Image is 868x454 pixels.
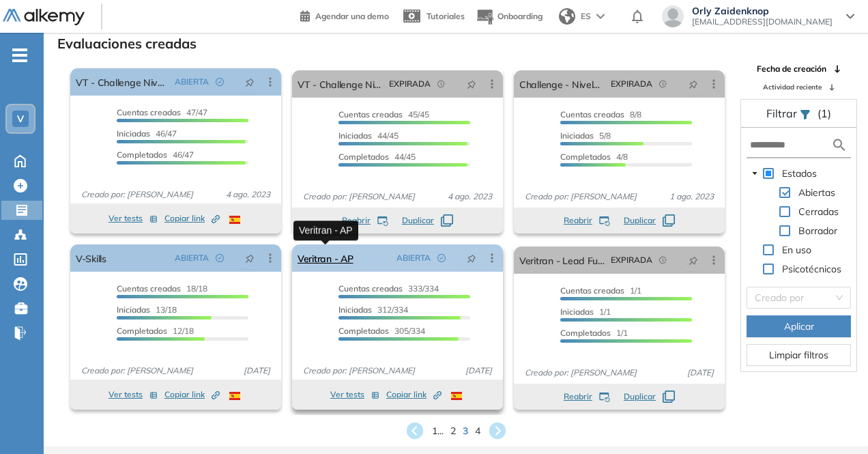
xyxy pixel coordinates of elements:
[769,347,828,363] span: Limpiar filtros
[442,190,497,203] span: 4 ago. 2023
[581,10,591,23] span: ES
[117,283,181,294] span: Cuentas creadas
[467,79,476,89] span: pushpin
[229,216,240,224] img: ESP
[519,367,642,379] span: Creado por: [PERSON_NAME]
[437,80,446,88] span: field-time
[779,261,844,277] span: Psicotécnicos
[796,184,838,201] span: Abiertas
[216,254,224,262] span: check-circle
[117,304,177,315] span: 13/18
[624,391,675,403] button: Duplicar
[342,214,371,227] span: Reabrir
[12,54,27,57] i: -
[560,109,624,119] span: Cuentas creadas
[611,254,652,266] span: EXPIRADA
[564,391,592,403] span: Reabrir
[235,71,265,93] button: pushpin
[117,107,181,117] span: Cuentas creadas
[457,247,487,269] button: pushpin
[624,214,675,227] button: Duplicar
[463,424,468,438] span: 3
[389,78,431,90] span: EXPIRADA
[117,326,194,336] span: 12/18
[338,304,372,315] span: Iniciadas
[175,252,209,264] span: ABIERTA
[117,128,177,139] span: 46/47
[818,105,831,122] span: (1)
[560,328,628,338] span: 1/1
[338,152,389,162] span: Completados
[560,109,641,119] span: 8/8
[300,7,389,23] a: Agendar una demo
[338,326,425,336] span: 305/334
[386,388,442,401] span: Copiar link
[475,424,480,438] span: 4
[560,307,611,317] span: 1/1
[338,283,403,294] span: Cuentas creadas
[117,150,167,160] span: Completados
[432,424,444,438] span: 1 ...
[330,386,379,403] button: Ver tests
[108,386,158,403] button: Ver tests
[779,165,820,182] span: Estados
[76,365,199,377] span: Creado por: [PERSON_NAME]
[460,365,497,377] span: [DATE]
[338,130,372,141] span: Iniciadas
[559,8,575,25] img: world
[57,36,197,52] h3: Evaluaciones creadas
[229,392,240,400] img: ESP
[450,424,456,438] span: 2
[763,82,822,92] span: Actividad reciente
[298,190,420,203] span: Creado por: [PERSON_NAME]
[117,107,207,117] span: 47/47
[467,253,476,264] span: pushpin
[784,319,814,334] span: Aplicar
[386,386,442,403] button: Copiar link
[338,130,399,141] span: 44/45
[564,214,610,227] button: Reabrir
[338,152,416,162] span: 44/45
[747,315,851,337] button: Aplicar
[108,210,158,227] button: Ver tests
[611,78,652,90] span: EXPIRADA
[560,285,624,296] span: Cuentas creadas
[560,285,641,296] span: 1/1
[596,14,605,19] img: arrow
[117,326,167,336] span: Completados
[175,76,209,88] span: ABIERTA
[560,152,611,162] span: Completados
[624,214,656,227] span: Duplicar
[560,328,611,338] span: Completados
[338,283,439,294] span: 333/334
[560,307,594,317] span: Iniciadas
[659,80,667,88] span: field-time
[560,130,594,141] span: Iniciadas
[457,73,487,95] button: pushpin
[564,214,592,227] span: Reabrir
[164,212,220,225] span: Copiar link
[782,263,841,275] span: Psicotécnicos
[779,242,814,258] span: En uso
[293,221,358,240] div: Veritran - AP
[519,190,642,203] span: Creado por: [PERSON_NAME]
[678,73,708,95] button: pushpin
[782,167,817,180] span: Estados
[76,68,169,96] a: VT - Challenge Nivelación - Lógica
[689,255,698,266] span: pushpin
[238,365,276,377] span: [DATE]
[402,214,434,227] span: Duplicar
[402,214,453,227] button: Duplicar
[564,391,610,403] button: Reabrir
[437,254,446,262] span: check-circle
[798,186,835,199] span: Abiertas
[396,252,431,264] span: ABIERTA
[315,11,389,21] span: Agendar una demo
[298,70,384,98] a: VT - Challenge Nivelación - Plataforma
[782,244,811,256] span: En uso
[476,2,542,31] button: Onboarding
[298,244,353,272] a: Veritran - AP
[338,109,403,119] span: Cuentas creadas
[216,78,224,86] span: check-circle
[3,9,85,26] img: Logo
